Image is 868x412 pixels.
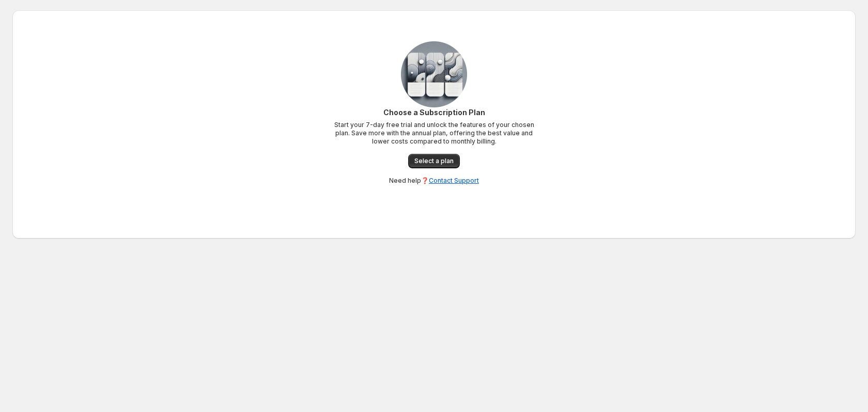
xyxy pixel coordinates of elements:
a: Select a plan [408,154,460,168]
span: Select a plan [414,157,454,165]
p: Start your 7-day free trial and unlock the features of your chosen plan. Save more with the annua... [331,121,537,146]
p: Need help❓ [389,177,479,185]
a: Contact Support [429,177,479,184]
p: Choose a Subscription Plan [331,107,537,118]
